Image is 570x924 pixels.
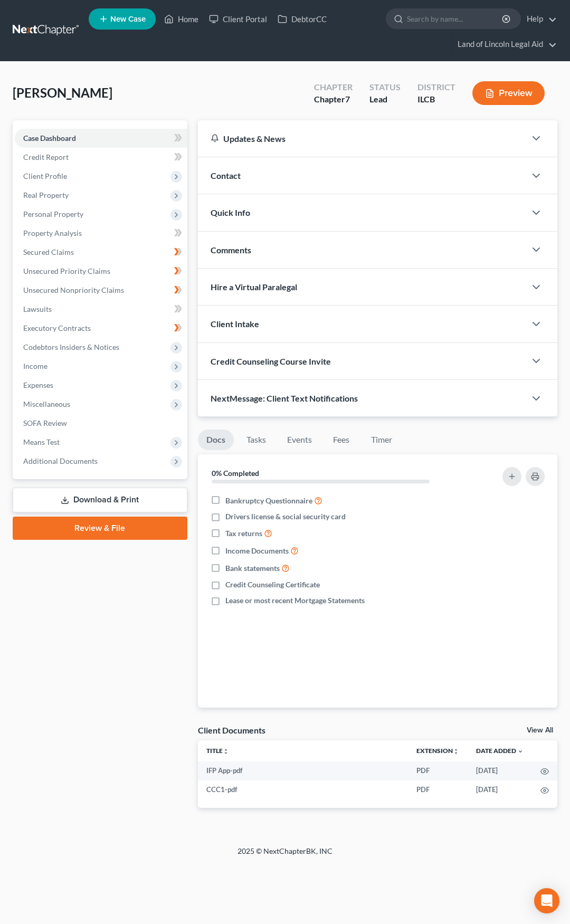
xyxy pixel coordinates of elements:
[15,300,187,319] a: Lawsuits
[279,430,320,450] a: Events
[534,888,559,913] div: Open Intercom Messenger
[325,430,358,450] a: Fees
[272,9,332,28] a: DebtorCC
[452,35,557,54] a: Land of Lincoln Legal Aid
[204,9,272,28] a: Client Portal
[468,761,532,780] td: [DATE]
[211,245,251,255] span: Comments
[15,224,187,243] a: Property Analysis
[314,81,353,93] div: Chapter
[476,747,524,755] a: Date Added expand_more
[13,488,187,512] a: Download & Print
[23,437,60,446] span: Means Test
[23,209,83,218] span: Personal Property
[468,780,532,799] td: [DATE]
[211,393,358,403] span: NextMessage: Client Text Notifications
[225,496,312,506] span: Bankruptcy Questionnaire
[13,85,112,100] span: [PERSON_NAME]
[527,727,553,734] a: View All
[23,134,76,142] span: Case Dashboard
[472,81,545,105] button: Preview
[369,93,401,106] div: Lead
[23,228,82,237] span: Property Analysis
[417,93,455,106] div: ILCB
[416,747,459,755] a: Extensionunfold_more
[408,780,468,799] td: PDF
[15,129,187,148] a: Case Dashboard
[211,207,250,217] span: Quick Info
[23,380,53,389] span: Expenses
[23,266,110,275] span: Unsecured Priority Claims
[225,563,280,574] span: Bank statements
[159,9,204,28] a: Home
[314,93,353,106] div: Chapter
[223,748,229,755] i: unfold_more
[211,282,297,292] span: Hire a Virtual Paralegal
[110,15,146,23] span: New Case
[521,9,557,28] a: Help
[407,9,503,28] input: Search by name...
[23,399,70,408] span: Miscellaneous
[198,430,234,450] a: Docs
[211,319,259,329] span: Client Intake
[225,595,365,606] span: Lease or most recent Mortgage Statements
[517,748,524,755] i: expand_more
[206,747,229,755] a: Titleunfold_more
[225,579,320,590] span: Credit Counseling Certificate
[225,546,289,556] span: Income Documents
[238,430,274,450] a: Tasks
[198,725,265,736] div: Client Documents
[15,262,187,281] a: Unsecured Priority Claims
[345,94,350,104] span: 7
[23,190,69,199] span: Real Property
[23,418,67,427] span: SOFA Review
[15,414,187,433] a: SOFA Review
[23,172,67,180] span: Client Profile
[212,469,259,478] strong: 0% Completed
[453,748,459,755] i: unfold_more
[211,170,241,180] span: Contact
[417,81,455,93] div: District
[198,780,408,799] td: CCC1-pdf
[225,511,346,522] span: Drivers license & social security card
[23,323,91,332] span: Executory Contracts
[15,148,187,167] a: Credit Report
[198,761,408,780] td: IFP App-pdf
[13,517,187,540] a: Review & File
[23,285,124,294] span: Unsecured Nonpriority Claims
[211,133,513,144] div: Updates & News
[15,319,187,338] a: Executory Contracts
[23,456,98,465] span: Additional Documents
[23,304,52,313] span: Lawsuits
[363,430,401,450] a: Timer
[15,281,187,300] a: Unsecured Nonpriority Claims
[15,243,187,262] a: Secured Claims
[211,356,331,366] span: Credit Counseling Course Invite
[32,846,538,865] div: 2025 © NextChapterBK, INC
[23,153,69,161] span: Credit Report
[369,81,401,93] div: Status
[23,342,119,351] span: Codebtors Insiders & Notices
[23,247,74,256] span: Secured Claims
[23,361,47,370] span: Income
[408,761,468,780] td: PDF
[225,528,262,539] span: Tax returns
